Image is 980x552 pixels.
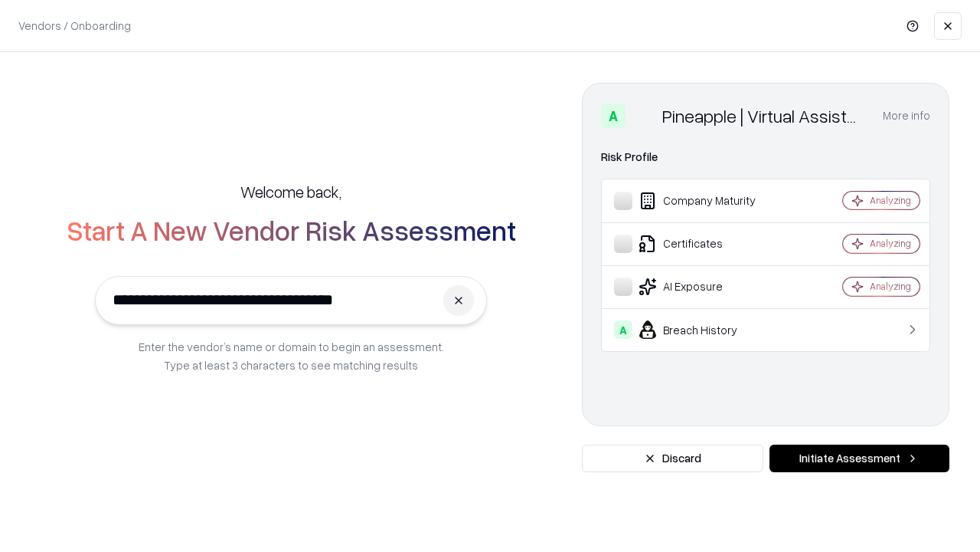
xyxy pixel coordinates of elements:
[614,320,797,339] div: Breach History
[240,181,341,202] h5: Welcome back,
[632,103,656,128] img: Pineapple | Virtual Assistant Agency
[614,235,797,253] div: Certificates
[139,337,444,374] p: Enter the vendor’s name or domain to begin an assessment. Type at least 3 characters to see match...
[67,215,516,245] h2: Start A New Vendor Risk Assessment
[614,320,632,339] div: A
[870,194,911,207] div: Analyzing
[662,103,864,128] div: Pineapple | Virtual Assistant Agency
[870,280,911,293] div: Analyzing
[18,18,131,34] p: Vendors / Onboarding
[614,278,797,296] div: AI Exposure
[614,192,797,210] div: Company Maturity
[601,148,930,166] div: Risk Profile
[769,445,949,472] button: Initiate Assessment
[870,237,911,250] div: Analyzing
[601,103,626,128] div: A
[883,102,930,130] button: More info
[582,445,763,472] button: Discard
